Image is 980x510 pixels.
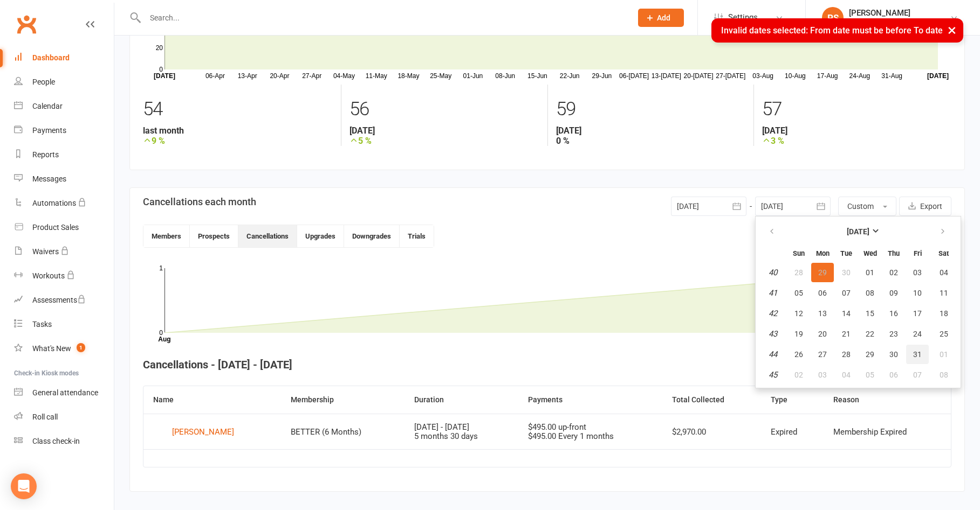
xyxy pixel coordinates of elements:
[906,324,929,344] button: 24
[281,414,405,449] td: BETTER (6 Months)
[913,371,922,379] span: 07
[940,289,948,297] span: 11
[889,330,898,338] span: 23
[847,202,874,211] span: Custom
[190,225,238,247] button: Prospects
[835,324,858,344] button: 21
[794,350,803,359] span: 26
[143,197,256,207] h3: Cancellations each month
[906,283,929,303] button: 10
[787,345,810,364] button: 26
[14,167,114,191] a: Messages
[816,249,830,257] small: Monday
[914,249,922,257] small: Friday
[14,405,114,429] a: Roll call
[842,289,851,297] span: 07
[930,304,957,323] button: 18
[940,330,948,338] span: 25
[32,344,71,353] div: What's New
[859,345,881,364] button: 29
[14,240,114,264] a: Waivers
[662,386,760,414] th: Total Collected
[811,283,834,303] button: 06
[11,473,37,499] div: Open Intercom Messenger
[866,371,874,379] span: 05
[940,309,948,318] span: 18
[835,263,858,282] button: 30
[913,289,922,297] span: 10
[882,324,905,344] button: 23
[906,263,929,282] button: 03
[882,263,905,282] button: 02
[840,249,852,257] small: Tuesday
[77,343,85,352] span: 1
[842,309,851,318] span: 14
[762,93,951,125] div: 57
[32,53,70,62] div: Dashboard
[32,126,66,135] div: Payments
[32,174,66,183] div: Messages
[940,350,948,359] span: 01
[528,423,653,432] div: $495.00 up-front
[32,388,98,397] div: General attendance
[811,263,834,282] button: 29
[349,125,539,136] strong: [DATE]
[14,312,114,337] a: Tasks
[940,268,948,277] span: 04
[405,386,518,414] th: Duration
[14,337,114,361] a: What's New1
[400,225,434,247] button: Trials
[889,289,898,297] span: 09
[344,225,400,247] button: Downgrades
[769,370,777,380] em: 45
[14,429,114,453] a: Class kiosk mode
[657,13,670,22] span: Add
[859,304,881,323] button: 15
[866,268,874,277] span: 01
[835,365,858,385] button: 04
[762,125,951,136] strong: [DATE]
[818,268,827,277] span: 29
[794,371,803,379] span: 02
[14,264,114,288] a: Workouts
[866,289,874,297] span: 08
[14,143,114,167] a: Reports
[143,93,333,125] div: 54
[143,359,951,371] h4: Cancellations - [DATE] - [DATE]
[842,268,851,277] span: 30
[930,345,957,364] button: 01
[142,10,624,25] input: Search...
[405,414,518,449] td: [DATE] - [DATE]
[32,223,79,232] div: Product Sales
[811,324,834,344] button: 20
[787,283,810,303] button: 05
[882,304,905,323] button: 16
[842,350,851,359] span: 28
[889,268,898,277] span: 02
[940,371,948,379] span: 08
[824,414,951,449] td: Membership Expired
[794,289,803,297] span: 05
[859,324,881,344] button: 22
[787,324,810,344] button: 19
[14,215,114,240] a: Product Sales
[297,225,344,247] button: Upgrades
[818,371,827,379] span: 03
[769,329,777,339] em: 43
[143,386,281,414] th: Name
[811,304,834,323] button: 13
[172,424,234,440] div: [PERSON_NAME]
[787,304,810,323] button: 12
[818,309,827,318] span: 13
[769,309,777,318] em: 42
[518,386,662,414] th: Payments
[32,150,59,159] div: Reports
[822,7,844,29] div: PS
[14,94,114,118] a: Calendar
[859,263,881,282] button: 01
[866,350,874,359] span: 29
[835,304,858,323] button: 14
[835,345,858,364] button: 28
[349,93,539,125] div: 56
[528,432,653,441] div: $495.00 Every 1 months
